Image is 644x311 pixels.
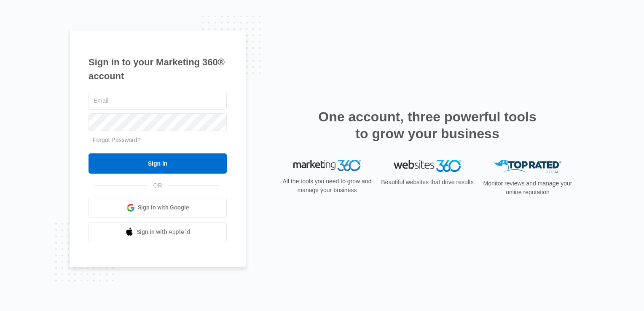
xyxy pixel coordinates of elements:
[293,160,361,172] img: Marketing 360
[89,55,227,83] h1: Sign in to your Marketing 360® account
[137,228,191,236] span: Sign in with Apple Id
[148,181,168,190] span: OR
[89,222,227,242] a: Sign in with Apple Id
[93,137,141,143] a: Forgot Password?
[380,178,475,187] p: Beautiful websites that drive results
[89,153,227,174] input: Sign In
[89,198,227,218] a: Sign in with Google
[494,160,561,174] img: Top Rated Local
[138,203,189,212] span: Sign in with Google
[280,177,374,195] p: All the tools you need to grow and manage your business
[89,92,227,110] input: Email
[394,160,461,172] img: Websites 360
[480,179,575,197] p: Monitor reviews and manage your online reputation
[316,108,539,142] h2: One account, three powerful tools to grow your business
